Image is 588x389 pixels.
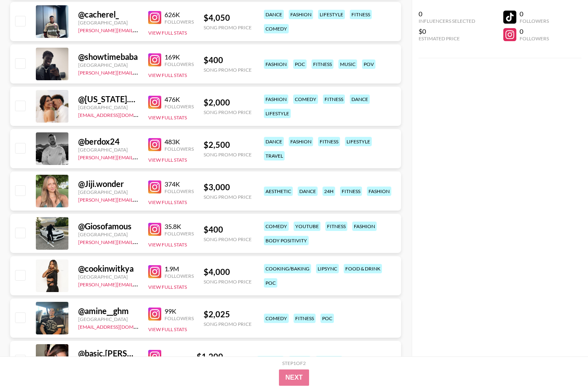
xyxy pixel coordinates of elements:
[78,20,138,26] div: [GEOGRAPHIC_DATA]
[338,59,357,69] div: music
[350,95,370,104] div: dance
[148,284,187,290] button: View Full Stats
[165,138,194,146] div: 483K
[78,274,138,280] div: [GEOGRAPHIC_DATA]
[204,309,252,319] div: $ 2,025
[165,103,194,110] div: Followers
[264,95,288,104] div: fashion
[325,222,347,231] div: fitness
[165,19,194,25] div: Followers
[204,194,252,200] div: Song Promo Price
[264,314,289,323] div: comedy
[78,348,138,358] div: @ basic.[PERSON_NAME]
[78,147,138,153] div: [GEOGRAPHIC_DATA]
[78,94,138,104] div: @ [US_STATE].kaoud
[204,236,252,242] div: Song Promo Price
[148,114,187,121] button: View Full Stats
[78,52,138,62] div: @ showtimebaba
[350,10,372,19] div: fitness
[204,55,252,65] div: $ 400
[148,326,187,332] button: View Full Stats
[148,138,161,151] img: Instagram
[197,352,245,362] div: $ 1,200
[78,280,199,288] a: [PERSON_NAME][EMAIL_ADDRESS][DOMAIN_NAME]
[293,95,318,104] div: comedy
[352,222,377,231] div: fashion
[148,53,161,66] img: Instagram
[323,187,335,196] div: 24h
[318,137,340,146] div: fitness
[264,151,285,160] div: travel
[204,140,252,150] div: $ 2,500
[419,27,475,35] div: $0
[294,314,316,323] div: fitness
[165,231,194,237] div: Followers
[204,267,252,277] div: $ 4,000
[257,356,284,365] div: lifestyle
[148,308,161,321] img: Instagram
[78,221,138,231] div: @ Giosofamous
[78,316,138,322] div: [GEOGRAPHIC_DATA]
[148,242,187,248] button: View Full Stats
[78,62,138,68] div: [GEOGRAPHIC_DATA]
[78,153,199,160] a: [PERSON_NAME][EMAIL_ADDRESS][DOMAIN_NAME]
[165,53,194,61] div: 169K
[340,187,362,196] div: fitness
[78,26,199,33] a: [PERSON_NAME][EMAIL_ADDRESS][DOMAIN_NAME]
[204,224,252,235] div: $ 400
[362,59,375,69] div: pov
[204,109,252,115] div: Song Promo Price
[204,97,252,108] div: $ 2,000
[165,188,194,194] div: Followers
[520,18,549,24] div: Followers
[148,223,161,236] img: Instagram
[148,96,161,109] img: Instagram
[312,59,333,69] div: fitness
[148,11,161,24] img: Instagram
[204,24,252,31] div: Song Promo Price
[264,10,284,19] div: dance
[204,279,252,285] div: Song Promo Price
[204,182,252,192] div: $ 3,000
[204,321,252,327] div: Song Promo Price
[293,59,307,69] div: poc
[316,356,342,365] div: skincare
[520,27,549,35] div: 0
[78,104,138,110] div: [GEOGRAPHIC_DATA]
[165,180,194,188] div: 374K
[148,199,187,205] button: View Full Stats
[345,137,372,146] div: lifestyle
[165,146,194,152] div: Followers
[78,237,199,245] a: [PERSON_NAME][EMAIL_ADDRESS][DOMAIN_NAME]
[289,10,313,19] div: fashion
[289,137,313,146] div: fashion
[419,18,475,24] div: Influencers Selected
[419,35,475,42] div: Estimated Price
[78,231,138,237] div: [GEOGRAPHIC_DATA]
[148,72,187,78] button: View Full Stats
[282,360,306,366] div: Step 1 of 2
[279,369,309,386] button: Next
[165,265,194,273] div: 1.9M
[419,10,475,18] div: 0
[165,273,194,279] div: Followers
[298,187,318,196] div: dance
[264,264,311,273] div: cooking/baking
[78,195,199,203] a: [PERSON_NAME][EMAIL_ADDRESS][DOMAIN_NAME]
[78,110,160,118] a: [EMAIL_ADDRESS][DOMAIN_NAME]
[165,11,194,19] div: 626K
[78,322,160,330] a: [EMAIL_ADDRESS][DOMAIN_NAME]
[264,236,309,245] div: body positivity
[148,350,161,363] img: Instagram
[264,59,288,69] div: fashion
[165,61,194,67] div: Followers
[204,152,252,158] div: Song Promo Price
[78,189,138,195] div: [GEOGRAPHIC_DATA]
[520,35,549,42] div: Followers
[264,278,277,288] div: poc
[165,222,194,231] div: 35.8K
[294,222,320,231] div: youtube
[323,95,345,104] div: fitness
[78,68,199,76] a: [PERSON_NAME][EMAIL_ADDRESS][DOMAIN_NAME]
[316,264,339,273] div: lipsync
